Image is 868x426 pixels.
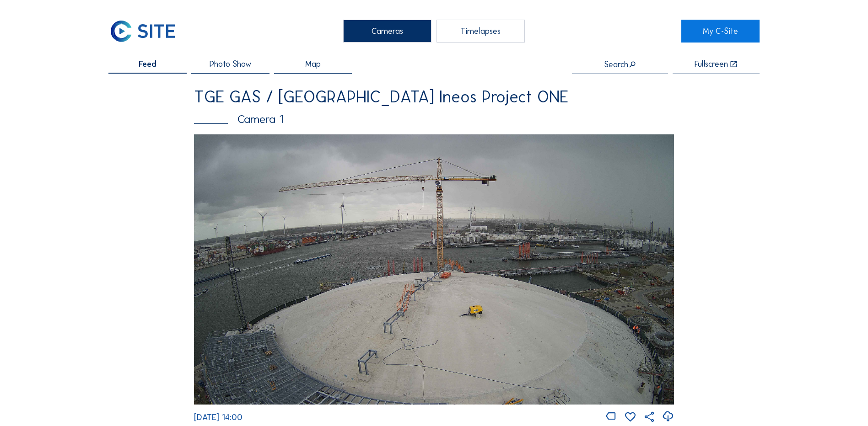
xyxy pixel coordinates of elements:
img: Image [194,134,674,404]
div: Cameras [343,20,431,43]
div: Camera 1 [194,113,674,125]
a: My C-Site [681,20,760,43]
div: Timelapses [437,20,525,43]
span: Map [305,60,321,68]
span: [DATE] 14:00 [194,412,243,422]
span: Feed [139,60,156,68]
div: Fullscreen [695,60,728,69]
span: Photo Show [210,60,251,68]
img: C-SITE Logo [108,20,177,43]
div: TGE GAS / [GEOGRAPHIC_DATA] Ineos Project ONE [194,89,674,105]
a: C-SITE Logo [108,20,187,43]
